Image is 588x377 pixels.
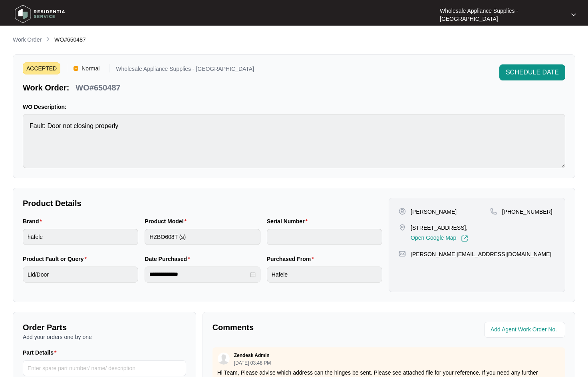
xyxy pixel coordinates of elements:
[23,255,90,263] label: Product Fault or Query
[399,224,406,231] img: map-pin
[23,103,565,111] p: WO Description:
[234,352,270,359] p: Zendesk Admin
[13,36,42,44] p: Work Order
[399,250,406,257] img: map-pin
[23,360,186,376] input: Part Details
[149,270,248,279] input: Date Purchased
[45,36,51,42] img: chevron-right
[490,208,497,215] img: map-pin
[145,255,193,263] label: Date Purchased
[145,229,260,245] input: Product Model
[267,217,311,225] label: Serial Number
[411,224,468,232] p: [STREET_ADDRESS],
[145,217,190,225] label: Product Model
[234,361,271,365] p: [DATE] 03:48 PM
[23,114,565,168] textarea: Fault: Door not closing properly
[23,229,138,245] input: Brand
[11,36,43,44] a: Work Order
[73,66,78,71] img: Vercel Logo
[399,208,406,215] img: user-pin
[23,267,138,283] input: Product Fault or Query
[571,13,576,17] img: dropdown arrow
[499,64,565,80] button: SCHEDULE DATE
[218,353,230,365] img: user.svg
[23,333,186,341] p: Add your orders one by one
[75,82,120,93] p: WO#650487
[23,82,69,93] p: Work Order:
[411,250,551,258] p: [PERSON_NAME][EMAIL_ADDRESS][DOMAIN_NAME]
[506,68,559,77] span: SCHEDULE DATE
[116,66,254,74] p: Wholesale Appliance Supplies - [GEOGRAPHIC_DATA]
[411,208,457,216] p: [PERSON_NAME]
[491,325,560,335] input: Add Agent Work Order No.
[213,322,383,333] p: Comments
[78,62,103,74] span: Normal
[12,2,68,26] img: residentia service logo
[54,36,86,43] span: WO#650487
[23,349,60,357] label: Part Details
[267,255,317,263] label: Purchased From
[267,267,382,283] input: Purchased From
[440,7,564,23] p: Wholesale Appliance Supplies - [GEOGRAPHIC_DATA]
[411,235,468,242] a: Open Google Map
[23,217,45,225] label: Brand
[502,208,552,216] p: [PHONE_NUMBER]
[461,235,468,242] img: Link-External
[23,198,382,209] p: Product Details
[267,229,382,245] input: Serial Number
[23,322,186,333] p: Order Parts
[23,62,60,74] span: ACCEPTED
